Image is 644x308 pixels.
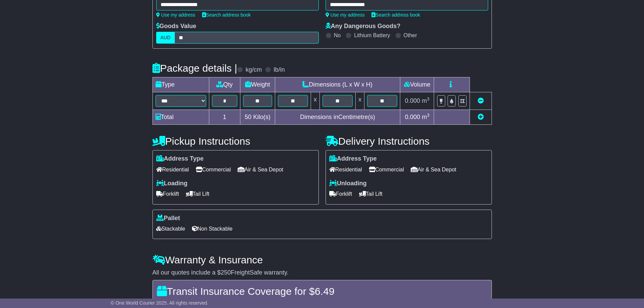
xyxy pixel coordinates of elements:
span: 0.000 [405,97,420,104]
sup: 3 [427,113,430,118]
a: Use my address [326,12,365,18]
label: Any Dangerous Goods? [326,23,401,30]
a: Remove this item [478,97,484,104]
a: Search address book [202,12,251,18]
span: Commercial [369,164,404,175]
span: 50 [245,114,252,120]
span: Residential [329,164,362,175]
td: Dimensions (L x W x H) [275,77,400,92]
label: Loading [156,180,188,187]
td: Qty [209,77,240,92]
h4: Transit Insurance Coverage for $ [157,286,487,297]
label: Pallet [156,215,180,222]
td: x [311,92,319,110]
label: Goods Value [156,23,196,30]
td: 1 [209,110,240,125]
td: Dimensions in Centimetre(s) [275,110,400,125]
h4: Pickup Instructions [152,136,319,147]
td: Kilo(s) [240,110,275,125]
span: Tail Lift [186,189,210,199]
span: Air & Sea Depot [411,164,456,175]
label: Unloading [329,180,367,187]
td: Type [152,77,209,92]
span: © One World Courier 2025. All rights reserved. [111,300,209,306]
span: 6.49 [315,286,334,297]
h4: Delivery Instructions [326,136,492,147]
span: Forklift [156,189,179,199]
span: m [422,97,430,104]
span: Residential [156,164,189,175]
h4: Package details | [152,63,237,74]
span: 0.000 [405,114,420,120]
span: m [422,114,430,120]
a: Use my address [156,12,195,18]
span: Air & Sea Depot [238,164,283,175]
span: Forklift [329,189,352,199]
label: Address Type [156,155,204,163]
label: AUD [156,32,175,44]
div: All our quotes include a $ FreightSafe warranty. [152,269,492,277]
label: No [334,32,341,39]
sup: 3 [427,96,430,101]
span: 250 [221,269,231,276]
span: Commercial [196,164,231,175]
label: Address Type [329,155,377,163]
label: Lithium Battery [354,32,390,39]
span: Non Stackable [192,223,233,234]
td: Volume [400,77,434,92]
label: Other [404,32,417,39]
td: x [356,92,364,110]
label: kg/cm [245,66,262,74]
td: Total [152,110,209,125]
a: Add new item [478,114,484,120]
span: Tail Lift [359,189,383,199]
label: lb/in [273,66,285,74]
h4: Warranty & Insurance [152,254,492,265]
a: Search address book [372,12,420,18]
span: Stackable [156,223,185,234]
td: Weight [240,77,275,92]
